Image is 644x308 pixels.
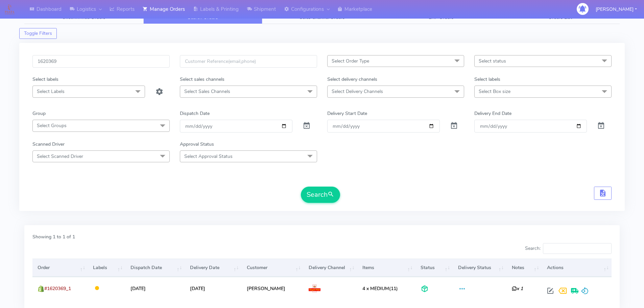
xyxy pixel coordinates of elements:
[180,76,224,83] label: Select sales channels
[32,141,65,148] label: Scanned Driver
[525,243,612,254] label: Search:
[479,88,510,95] span: Select Box size
[184,88,230,95] span: Select Sales Channels
[241,277,303,300] td: [PERSON_NAME]
[309,285,320,293] img: Royal Mail
[185,277,242,300] td: [DATE]
[32,110,46,117] label: Group
[327,76,377,83] label: Select delivery channels
[301,187,340,203] button: Search
[32,76,58,83] label: Select labels
[479,58,506,64] span: Select status
[474,110,511,117] label: Delivery End Date
[32,233,75,240] label: Showing 1 to 1 of 1
[332,58,369,64] span: Select Order Type
[362,285,398,292] span: (11)
[37,88,65,95] span: Select Labels
[37,122,67,129] span: Select Groups
[304,259,357,277] th: Delivery Channel: activate to sort column ascending
[453,259,506,277] th: Delivery Status: activate to sort column ascending
[44,285,71,292] span: #1620369_1
[185,259,242,277] th: Delivery Date: activate to sort column ascending
[543,243,612,254] input: Search:
[241,259,303,277] th: Customer: activate to sort column ascending
[125,277,185,300] td: [DATE]
[362,285,389,292] span: 4 x MEDIUM
[415,259,453,277] th: Status: activate to sort column ascending
[506,259,542,277] th: Notes: activate to sort column ascending
[180,110,210,117] label: Dispatch Date
[180,141,214,148] label: Approval Status
[180,55,317,68] input: Customer Reference(email,phone)
[125,259,185,277] th: Dispatch Date: activate to sort column ascending
[38,285,44,292] img: shopify.png
[184,153,233,160] span: Select Approval Status
[542,259,612,277] th: Actions: activate to sort column ascending
[512,285,523,292] i: x 1
[357,259,415,277] th: Items: activate to sort column ascending
[88,259,125,277] th: Labels: activate to sort column ascending
[332,88,383,95] span: Select Delivery Channels
[37,153,83,160] span: Select Scanned Driver
[32,55,170,68] input: Order Id
[32,259,88,277] th: Order: activate to sort column ascending
[591,2,642,16] button: [PERSON_NAME]
[19,28,57,39] button: Toggle Filters
[327,110,367,117] label: Delivery Start Date
[474,76,500,83] label: Select labels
